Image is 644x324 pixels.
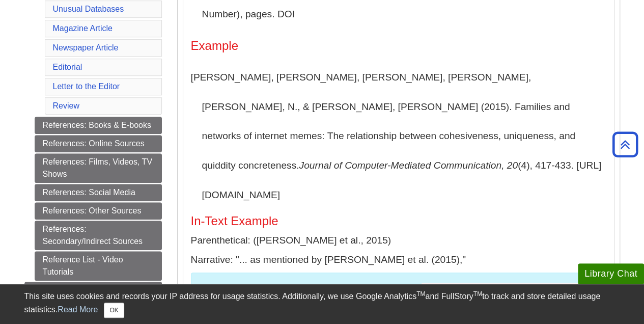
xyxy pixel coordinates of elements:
[35,117,162,134] a: References: Books & E-books
[191,39,606,52] h4: Example
[578,263,644,284] button: Library Chat
[53,101,79,110] a: Review
[199,281,598,310] p: The 7th edition of the APA manual formats DOI’s as .
[191,63,606,209] p: [PERSON_NAME], [PERSON_NAME], [PERSON_NAME], [PERSON_NAME], [PERSON_NAME], N., & [PERSON_NAME], [...
[104,303,124,318] button: Close
[35,135,162,152] a: References: Online Sources
[53,82,120,91] a: Letter to the Editor
[609,138,641,151] a: Back to Top
[299,160,517,171] i: Journal of Computer-Mediated Communication, 20
[53,5,124,13] a: Unusual Databases
[58,305,98,314] a: Read More
[53,43,119,52] a: Newspaper Article
[53,63,82,71] a: Editorial
[35,251,162,281] a: Reference List - Video Tutorials
[473,290,482,298] sup: TM
[53,24,113,33] a: Magazine Article
[35,184,162,201] a: References: Social Media
[191,214,606,228] h5: In-Text Example
[24,290,620,318] div: This site uses cookies and records your IP address for usage statistics. Additionally, we use Goo...
[35,153,162,183] a: References: Films, Videos, TV Shows
[35,221,162,250] a: References: Secondary/Indirect Sources
[24,282,162,299] a: More APA Help
[191,253,606,267] p: Narrative: "... as mentioned by [PERSON_NAME] et al. (2015),"
[35,202,162,220] a: References: Other Sources
[191,233,606,248] p: Parenthetical: ([PERSON_NAME] et al., 2015)
[416,290,425,298] sup: TM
